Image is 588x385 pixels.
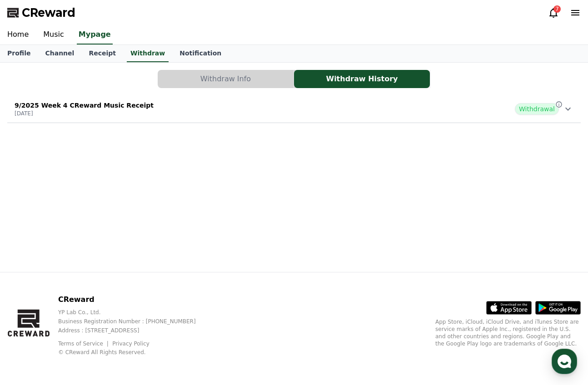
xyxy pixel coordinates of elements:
p: © CReward All Rights Reserved. [58,349,210,356]
p: CReward [58,294,210,305]
a: Messages [60,288,117,311]
p: YP Lab Co., Ltd. [58,309,210,316]
a: Channel [38,45,81,62]
a: Privacy Policy [112,341,149,347]
p: 9/2025 Week 4 CReward Music Receipt [15,101,154,110]
a: Receipt [81,45,123,62]
p: Business Registration Number : [PHONE_NUMBER] [58,318,210,325]
p: App Store, iCloud, iCloud Drive, and iTunes Store are service marks of Apple Inc., registered in ... [435,318,581,347]
a: Mypage [77,25,113,44]
span: Home [23,301,39,309]
a: 7 [548,7,559,18]
p: [DATE] [15,110,154,117]
a: Notification [172,45,229,62]
a: Music [36,25,71,44]
a: Terms of Service [58,341,110,347]
div: 7 [553,5,561,13]
span: Withdrawal [515,103,559,115]
a: Settings [117,288,174,311]
button: 9/2025 Week 4 CReward Music Receipt [DATE] Withdrawal [7,95,581,123]
span: Settings [135,301,157,309]
a: Withdraw [127,45,169,62]
a: Withdraw History [294,70,430,88]
p: Address : [STREET_ADDRESS] [58,327,210,334]
button: Withdraw Info [158,70,294,88]
span: CReward [22,5,75,20]
a: Home [3,288,60,311]
span: Messages [75,302,102,309]
a: CReward [7,5,75,20]
button: Withdraw History [294,70,430,88]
